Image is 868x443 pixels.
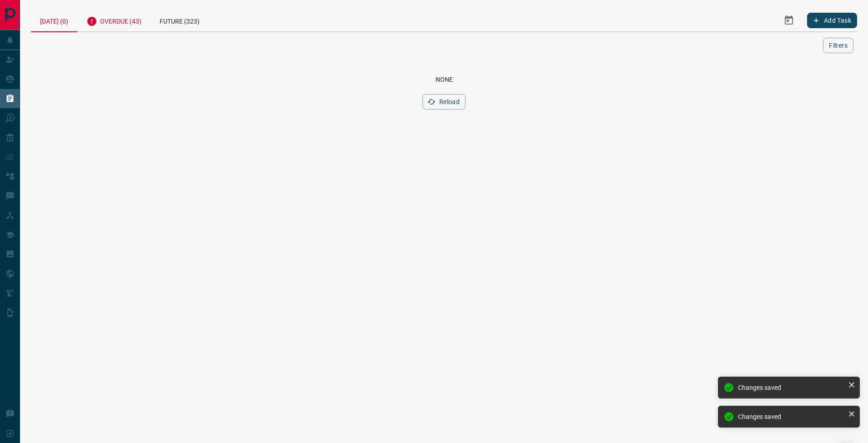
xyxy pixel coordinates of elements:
div: Future (323) [151,9,209,31]
div: Overdue (43) [77,9,151,31]
button: Filters [823,38,853,53]
div: Changes saved [738,413,844,420]
div: [DATE] (0) [31,9,77,32]
button: Select Date Range [778,10,800,31]
button: Reload [422,94,466,110]
div: None [42,76,846,83]
button: Add Task [807,13,857,28]
div: Changes saved [738,384,844,391]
